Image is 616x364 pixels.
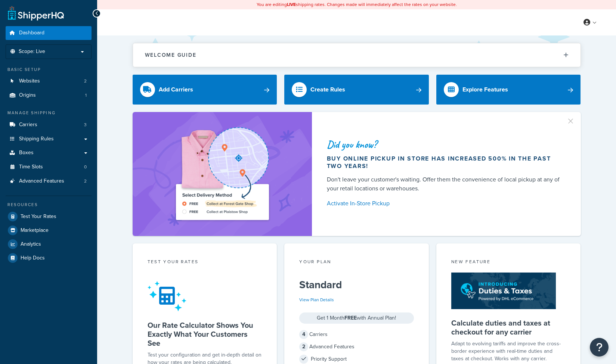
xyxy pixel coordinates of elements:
div: Did you know? [327,139,563,150]
h2: Welcome Guide [145,52,196,58]
div: Advanced Features [299,342,414,352]
a: Add Carriers [133,75,277,105]
h5: Our Rate Calculator Shows You Exactly What Your Customers See [148,321,262,348]
div: Resources [6,202,92,208]
span: Origins [19,92,36,99]
a: Help Docs [6,251,92,265]
button: Open Resource Center [590,338,609,357]
a: Shipping Rules [6,132,92,146]
button: Welcome Guide [133,43,581,67]
div: Carriers [299,329,414,340]
div: Explore Features [462,84,508,95]
span: 1 [85,92,87,99]
span: Boxes [19,150,34,156]
div: Get 1 Month with Annual Plan! [299,312,414,324]
a: Create Rules [284,75,429,105]
p: Adapt to evolving tariffs and improve the cross-border experience with real-time duties and taxes... [451,340,566,363]
span: Carriers [19,122,37,128]
h5: Standard [299,279,414,291]
span: Marketplace [21,227,49,234]
a: Advanced Features2 [6,174,92,188]
span: 2 [84,178,87,184]
a: Carriers3 [6,118,92,132]
span: Time Slots [19,164,43,170]
div: Create Rules [310,84,345,95]
a: Origins1 [6,88,92,102]
a: View Plan Details [299,296,334,303]
li: Advanced Features [6,174,92,188]
span: 2 [84,78,87,84]
b: LIVE [287,1,296,8]
a: Time Slots0 [6,160,92,174]
span: 0 [84,164,87,170]
span: Shipping Rules [19,136,54,142]
a: Boxes [6,146,92,160]
div: Buy online pickup in store has increased 500% in the past two years! [327,155,563,170]
strong: FREE [344,314,357,322]
div: New Feature [451,258,566,267]
a: Websites2 [6,74,92,88]
li: Time Slots [6,160,92,174]
li: Carriers [6,118,92,132]
span: Scope: Live [19,49,45,55]
li: Websites [6,74,92,88]
a: Test Your Rates [6,210,92,223]
span: 4 [299,330,308,339]
a: Explore Features [436,75,581,105]
span: Dashboard [19,30,44,36]
span: Analytics [21,241,41,248]
div: Basic Setup [6,66,92,73]
div: Don't leave your customer's waiting. Offer them the convenience of local pickup at any of your re... [327,175,563,193]
a: Activate In-Store Pickup [327,198,563,209]
div: Manage Shipping [6,110,92,116]
li: Origins [6,88,92,102]
span: Test Your Rates [21,214,56,220]
a: Dashboard [6,26,92,40]
div: Test your rates [148,258,262,267]
h5: Calculate duties and taxes at checkout for any carrier [451,318,566,336]
span: Advanced Features [19,178,64,184]
span: Help Docs [21,255,45,261]
a: Analytics [6,237,92,251]
img: ad-shirt-map-b0359fc47e01cab431d101c4b569394f6a03f54285957d908178d52f29eb9668.png [155,123,290,225]
span: Websites [19,78,40,84]
span: 2 [299,342,308,351]
div: Add Carriers [159,84,193,95]
span: 3 [84,122,87,128]
div: Your Plan [299,258,414,267]
a: Marketplace [6,224,92,237]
